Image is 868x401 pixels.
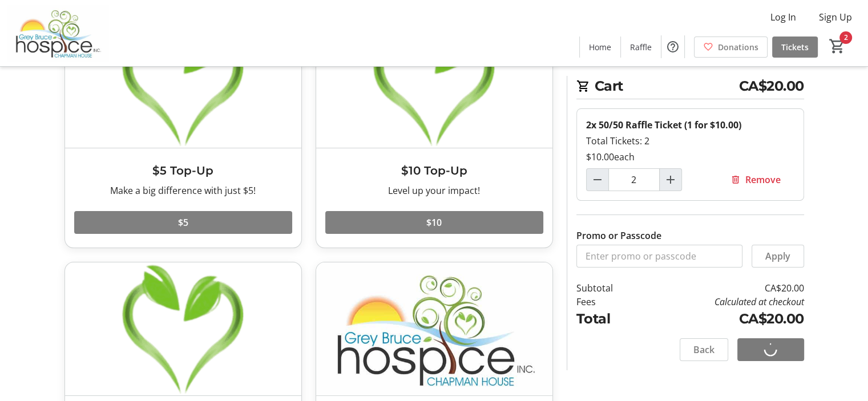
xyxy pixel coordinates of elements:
[576,281,643,295] td: Subtotal
[589,41,611,53] span: Home
[316,262,552,395] img: Custom Amount
[325,211,543,234] button: $10
[739,76,804,96] span: CA$20.00
[642,309,804,329] td: CA$20.00
[693,343,714,357] span: Back
[586,118,794,132] div: 2x 50/50 Raffle Ticket (1 for $10.00)
[827,36,847,56] button: Cart
[621,37,661,58] a: Raffle
[576,295,643,309] td: Fees
[325,184,543,197] div: Level up your impact!
[745,173,781,187] span: Remove
[74,211,292,234] button: $5
[74,184,292,197] div: Make a big difference with just $5!
[765,249,790,263] span: Apply
[608,168,660,191] input: 50/50 Raffle Ticket (1 for $10.00) Quantity
[65,262,301,395] img: $20 Top-Up
[576,76,804,99] h2: Cart
[761,8,805,26] button: Log In
[642,295,804,309] td: Calculated at checkout
[576,309,643,329] td: Total
[74,162,292,179] h3: $5 Top-Up
[660,169,681,191] button: Increment by one
[770,10,796,24] span: Log In
[717,168,794,191] button: Remove
[580,37,620,58] a: Home
[325,162,543,179] h3: $10 Top-Up
[680,338,728,361] button: Back
[586,134,794,148] div: Total Tickets: 2
[661,35,684,58] button: Help
[694,37,768,58] a: Donations
[718,41,758,53] span: Donations
[576,229,661,242] label: Promo or Passcode
[630,41,652,53] span: Raffle
[587,169,608,191] button: Decrement by one
[316,15,552,148] img: $10 Top-Up
[810,8,861,26] button: Sign Up
[426,216,442,229] span: $10
[819,10,852,24] span: Sign Up
[586,150,794,164] div: $10.00 each
[178,216,188,229] span: $5
[752,245,804,268] button: Apply
[772,37,818,58] a: Tickets
[642,281,804,295] td: CA$20.00
[576,245,742,268] input: Enter promo or passcode
[7,5,108,62] img: Grey Bruce Hospice's Logo
[65,15,301,148] img: $5 Top-Up
[781,41,809,53] span: Tickets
